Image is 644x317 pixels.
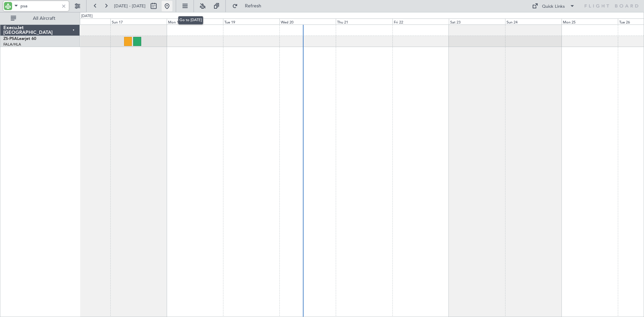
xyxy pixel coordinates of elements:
[279,18,336,24] div: Wed 20
[542,3,565,10] div: Quick Links
[167,18,223,24] div: Mon 18
[114,3,146,9] span: [DATE] - [DATE]
[239,4,267,8] span: Refresh
[178,16,203,24] div: Go to [DATE]
[17,16,71,21] span: All Aircraft
[561,18,618,24] div: Mon 25
[449,18,505,24] div: Sat 23
[223,18,279,24] div: Tue 19
[81,13,93,19] div: [DATE]
[3,37,36,41] a: ZS-PSALearjet 60
[3,37,17,41] span: ZS-PSA
[505,18,561,24] div: Sun 24
[529,1,578,11] button: Quick Links
[392,18,449,24] div: Fri 22
[3,42,21,47] a: FALA/HLA
[110,18,167,24] div: Sun 17
[336,18,392,24] div: Thu 21
[7,13,73,24] button: All Aircraft
[54,18,110,24] div: Sat 16
[229,1,269,11] button: Refresh
[20,1,59,11] input: A/C (Reg. or Type)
